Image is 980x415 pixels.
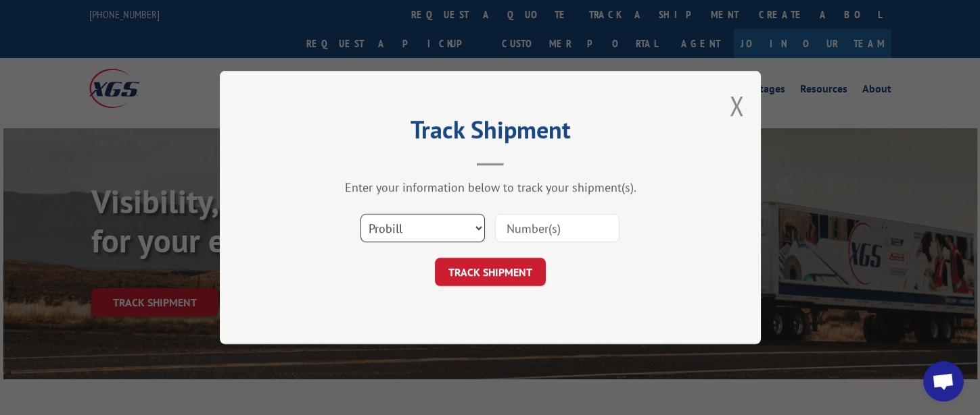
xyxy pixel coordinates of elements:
button: Close modal [729,88,744,123]
div: Open chat [923,361,964,402]
button: TRACK SHIPMENT [435,258,546,286]
input: Number(s) [495,214,620,242]
div: Enter your information below to track your shipment(s). [287,179,693,195]
h2: Track Shipment [287,120,693,146]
